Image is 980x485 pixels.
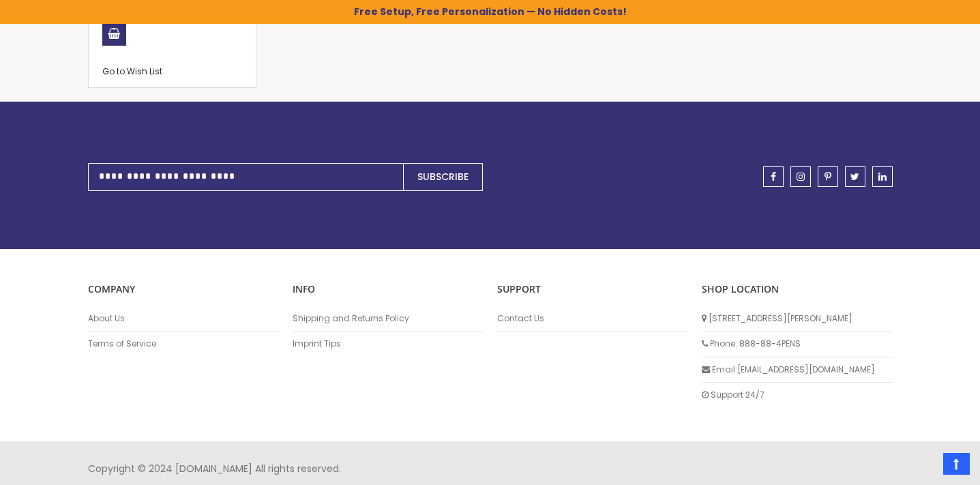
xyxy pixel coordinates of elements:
span: twitter [850,172,859,181]
li: Phone: 888-88-4PENS [702,332,893,357]
p: COMPANY [88,283,279,296]
span: Copyright © 2024 [DOMAIN_NAME] All rights reserved. [88,462,341,475]
li: Support 24/7 [702,383,893,407]
a: twitter [845,166,865,187]
span: Subscribe [417,170,469,183]
button: Subscribe [403,163,483,191]
span: pinterest [825,172,831,181]
a: linkedin [872,166,893,187]
a: instagram [790,166,811,187]
span: linkedin [878,172,887,181]
p: Support [497,283,688,296]
iframe: Google Customer Reviews [867,448,980,485]
p: SHOP LOCATION [702,283,893,296]
span: facebook [771,172,776,181]
a: Imprint Tips [293,338,484,349]
span: instagram [797,172,805,181]
li: [STREET_ADDRESS][PERSON_NAME] [702,306,893,332]
p: INFO [293,283,484,296]
a: Go to Wish List [102,66,162,77]
a: Shipping and Returns Policy [293,313,484,324]
li: Email: [EMAIL_ADDRESS][DOMAIN_NAME] [702,357,893,383]
a: facebook [763,166,784,187]
a: Contact Us [497,313,688,324]
a: pinterest [818,166,838,187]
a: About Us [88,313,279,324]
span: Go to Wish List [102,65,162,77]
a: Terms of Service [88,338,279,349]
